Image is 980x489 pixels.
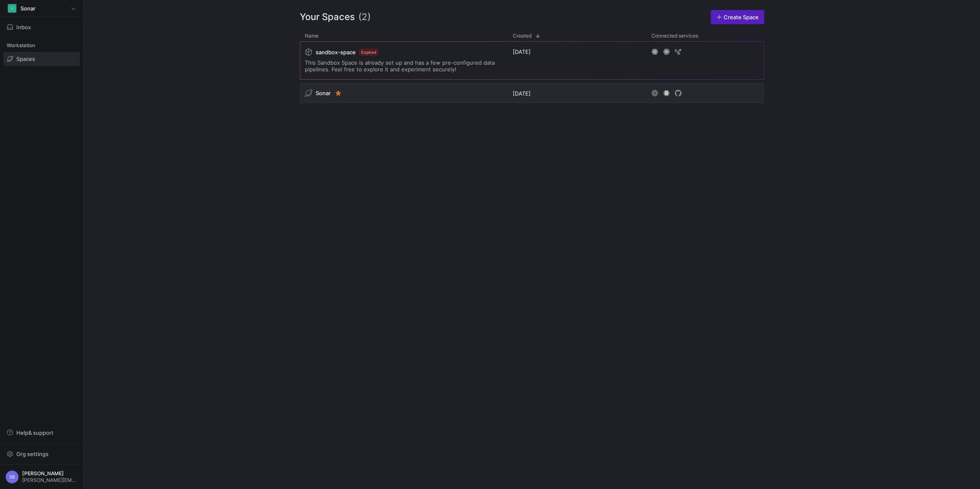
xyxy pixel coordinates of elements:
span: Help & support [16,429,53,436]
span: [DATE] [513,48,531,55]
button: SB[PERSON_NAME][PERSON_NAME][EMAIL_ADDRESS][DOMAIN_NAME] [3,468,80,486]
span: sandbox-space [316,49,356,55]
div: SB [5,470,19,484]
span: Created [513,33,532,39]
a: Spaces [3,52,80,66]
span: Spaces [16,55,35,62]
button: Org settings [3,447,80,461]
button: Inbox [3,20,80,34]
span: [PERSON_NAME][EMAIL_ADDRESS][DOMAIN_NAME] [22,477,78,483]
span: Connected services [651,33,698,39]
div: S [8,4,16,13]
span: Sonar [316,90,331,96]
span: (2) [358,10,371,24]
span: Your Spaces [300,10,355,24]
span: This Sandbox Space is already set up and has a few pre-configured data pipelines. Feel free to ex... [305,59,503,73]
a: Create Space [711,10,764,24]
div: Press SPACE to select this row. [300,41,764,83]
span: Inbox [16,24,31,30]
div: Workstation [3,39,80,52]
span: Expired [359,49,378,55]
span: Name [305,33,319,39]
span: [DATE] [513,90,531,97]
div: Press SPACE to select this row. [300,83,764,106]
a: Org settings [3,451,80,458]
span: Create Space [724,14,759,20]
span: [PERSON_NAME] [22,471,78,476]
span: Org settings [16,451,48,457]
button: Help& support [3,426,80,440]
span: Sonar [20,5,35,12]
